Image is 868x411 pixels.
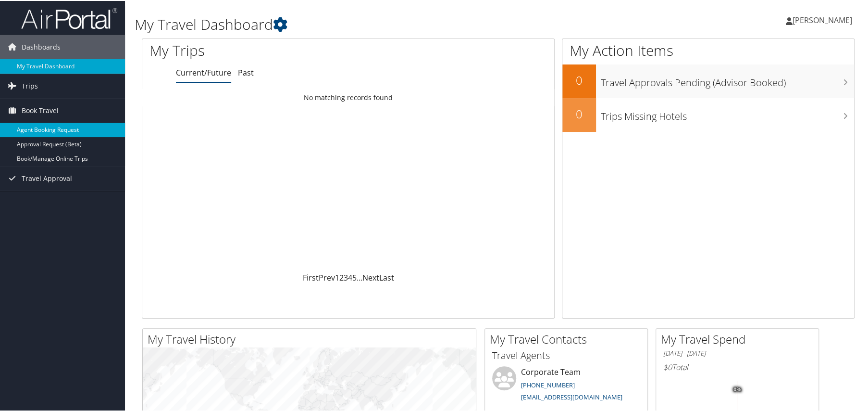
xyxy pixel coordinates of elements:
[22,34,61,58] span: Dashboards
[22,166,72,190] span: Travel Approval
[663,348,811,357] h6: [DATE] - [DATE]
[733,386,741,392] tspan: 0%
[562,39,854,60] h1: My Action Items
[343,271,347,282] a: 3
[663,361,811,372] h6: Total
[149,39,375,60] h1: My Trips
[339,271,343,282] a: 2
[521,380,575,388] a: [PHONE_NUMBER]
[142,88,554,105] td: No matching records found
[487,365,645,405] li: Corporate Team
[601,70,854,89] h3: Travel Approvals Pending (Advisor Booked)
[21,6,117,29] img: airportal-logo.png
[302,271,318,282] a: First
[135,13,620,34] h1: My Travel Dashboard
[793,14,852,25] span: [PERSON_NAME]
[492,348,640,361] h3: Travel Agents
[490,330,647,347] h2: My Travel Contacts
[176,66,231,77] a: Current/Future
[521,392,622,400] a: [EMAIL_ADDRESS][DOMAIN_NAME]
[562,97,854,131] a: 0Trips Missing Hotels
[318,271,335,282] a: Prev
[661,330,818,347] h2: My Travel Spend
[356,271,362,282] span: …
[352,271,356,282] a: 5
[22,98,59,122] span: Book Travel
[148,330,476,347] h2: My Travel History
[786,5,862,34] a: [PERSON_NAME]
[601,104,854,122] h3: Trips Missing Hotels
[362,271,379,282] a: Next
[379,271,394,282] a: Last
[663,361,672,372] span: $0
[347,271,352,282] a: 4
[22,73,38,97] span: Trips
[238,66,254,77] a: Past
[562,64,854,97] a: 0Travel Approvals Pending (Advisor Booked)
[562,71,596,88] h2: 0
[335,271,339,282] a: 1
[562,105,596,121] h2: 0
